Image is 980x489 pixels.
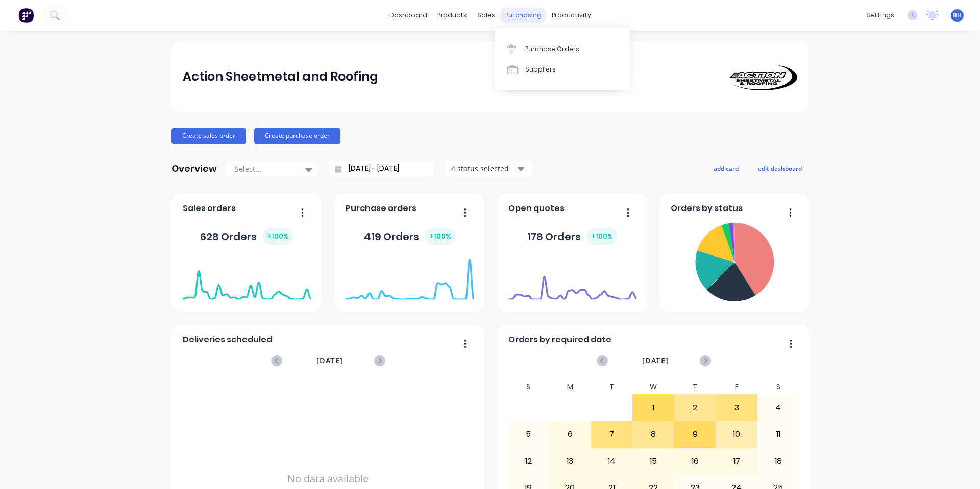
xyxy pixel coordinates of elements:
div: 419 Orders [364,228,455,245]
div: S [508,380,550,394]
span: [DATE] [316,355,343,366]
a: dashboard [384,8,432,23]
div: 14 [592,449,632,474]
div: 17 [716,449,757,474]
div: Suppliers [525,65,556,74]
span: Purchase orders [346,202,416,215]
div: purchasing [500,8,547,23]
div: 13 [550,449,591,474]
div: Purchase Orders [525,44,579,54]
div: 11 [758,422,799,447]
span: Open quotes [508,202,565,215]
div: T [674,380,716,394]
img: Factory [18,8,34,23]
div: 3 [716,395,757,421]
div: 7 [592,422,632,447]
div: 9 [675,422,716,447]
div: 1 [633,395,674,421]
div: 18 [758,449,799,474]
div: M [549,380,591,394]
div: S [757,380,799,394]
div: 4 [758,395,799,421]
button: add card [707,161,745,175]
div: 16 [675,449,716,474]
div: W [632,380,674,394]
div: 628 Orders [200,228,293,245]
div: 2 [675,395,716,421]
div: 4 status selected [451,163,516,174]
button: edit dashboard [751,161,808,175]
div: 12 [508,449,549,474]
img: Action Sheetmetal and Roofing [726,63,797,90]
a: Suppliers [495,59,630,80]
button: Create purchase order [254,128,340,144]
button: 4 status selected [446,161,532,176]
div: 5 [508,422,549,447]
div: 15 [633,449,674,474]
div: T [591,380,633,394]
div: + 100 % [587,228,617,245]
div: products [432,8,472,23]
div: settings [861,8,899,23]
span: Sales orders [183,202,236,215]
div: Action Sheetmetal and Roofing [183,66,378,87]
div: 10 [716,422,757,447]
button: Create sales order [171,128,246,144]
div: 8 [633,422,674,447]
div: Overview [171,158,217,179]
span: Orders by status [671,202,743,215]
div: sales [472,8,500,23]
span: BH [953,11,962,20]
a: Purchase Orders [495,38,630,59]
div: F [716,380,757,394]
span: [DATE] [642,355,669,366]
div: + 100 % [425,228,455,245]
div: 178 Orders [527,228,617,245]
div: productivity [547,8,596,23]
div: 6 [550,422,591,447]
div: + 100 % [263,228,293,245]
span: Deliveries scheduled [183,334,272,346]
